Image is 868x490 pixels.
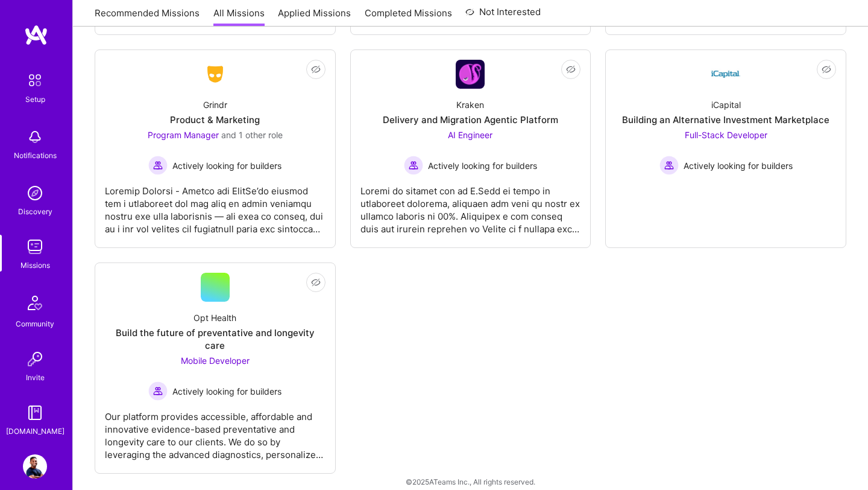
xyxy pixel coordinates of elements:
[25,93,45,106] div: Setup
[456,98,484,111] div: Kraken
[16,317,54,330] div: Community
[170,113,260,126] div: Product & Marketing
[18,205,52,218] div: Discovery
[105,60,325,238] a: Company LogoGrindrProduct & MarketingProgram Manager and 1 other roleActively looking for builder...
[20,454,50,479] a: User Avatar
[311,65,321,74] i: icon EyeClosed
[105,175,325,235] div: Loremip Dolorsi - Ametco adi ElitSe’do eiusmod tem i utlaboreet dol mag aliq en admin veniamqu no...
[203,98,227,111] div: Grindr
[360,175,581,235] div: Loremi do sitamet con ad E.Sedd ei tempo in utlaboreet dolorema, aliquaen adm veni qu nostr ex ul...
[404,156,423,175] img: Actively looking for builders
[23,401,47,425] img: guide book
[24,24,48,46] img: logo
[172,159,281,172] span: Actively looking for builders
[360,60,581,238] a: Company LogoKrakenDelivery and Migration Agentic PlatformAI Engineer Actively looking for builder...
[221,130,283,140] span: and 1 other role
[659,156,679,175] img: Actively looking for builders
[105,401,325,461] div: Our platform provides accessible, affordable and innovative evidence-based preventative and longe...
[148,130,219,140] span: Program Manager
[22,68,48,93] img: setup
[365,7,452,27] a: Completed Missions
[193,311,236,324] div: Opt Health
[311,278,321,287] i: icon EyeClosed
[23,347,47,371] img: Invite
[26,371,45,384] div: Invite
[20,259,50,272] div: Missions
[456,60,485,89] img: Company Logo
[23,181,47,205] img: discovery
[20,288,49,317] img: Community
[95,7,200,27] a: Recommended Missions
[172,385,281,398] span: Actively looking for builders
[105,326,325,352] div: Build the future of preventative and longevity care
[181,355,250,366] span: Mobile Developer
[684,159,793,172] span: Actively looking for builders
[428,159,537,172] span: Actively looking for builders
[711,60,740,89] img: Company Logo
[711,98,741,111] div: iCapital
[213,7,265,27] a: All Missions
[383,113,558,126] div: Delivery and Migration Agentic Platform
[23,125,47,149] img: bell
[14,149,57,162] div: Notifications
[622,113,829,126] div: Building an Alternative Investment Marketplace
[615,60,836,238] a: Company LogoiCapitalBuilding an Alternative Investment MarketplaceFull-Stack Developer Actively l...
[465,5,541,27] a: Not Interested
[23,454,47,479] img: User Avatar
[148,381,168,401] img: Actively looking for builders
[6,425,64,437] div: [DOMAIN_NAME]
[822,65,831,74] i: icon EyeClosed
[105,273,325,463] a: Opt HealthBuild the future of preventative and longevity careMobile Developer Actively looking fo...
[278,7,351,27] a: Applied Missions
[448,130,492,140] span: AI Engineer
[148,156,168,175] img: Actively looking for builders
[685,130,767,140] span: Full-Stack Developer
[566,65,576,74] i: icon EyeClosed
[201,63,230,85] img: Company Logo
[23,235,47,259] img: teamwork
